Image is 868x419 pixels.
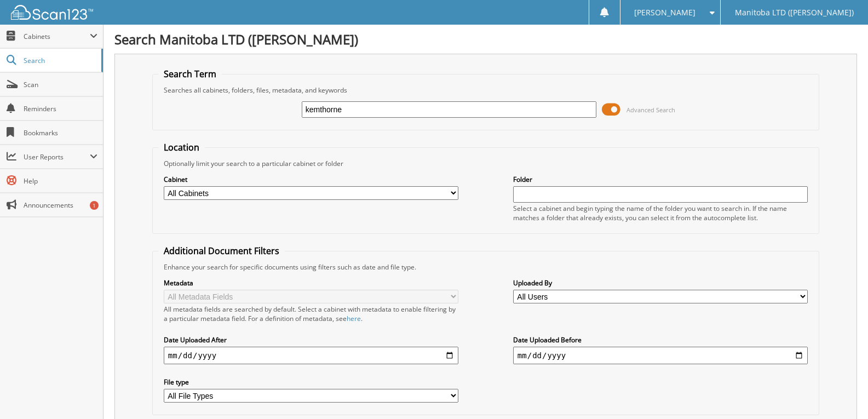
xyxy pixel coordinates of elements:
[24,80,97,89] span: Scan
[735,9,854,16] span: Manitoba LTD ([PERSON_NAME])
[158,262,813,272] div: Enhance your search for specific documents using filters such as date and file type.
[24,200,97,210] span: Announcements
[164,347,458,364] input: start
[24,176,97,186] span: Help
[158,85,813,95] div: Searches all cabinets, folders, files, metadata, and keywords
[164,278,458,288] label: Metadata
[24,128,97,137] span: Bookmarks
[114,30,857,48] h1: Search Manitoba LTD ([PERSON_NAME])
[24,32,90,41] span: Cabinets
[513,175,808,184] label: Folder
[164,335,458,345] label: Date Uploaded After
[158,141,205,153] legend: Location
[626,106,675,114] span: Advanced Search
[11,5,93,20] img: scan123-logo-white.svg
[513,278,808,288] label: Uploaded By
[158,68,222,80] legend: Search Term
[513,204,808,222] div: Select a cabinet and begin typing the name of the folder you want to search in. If the name match...
[24,104,97,113] span: Reminders
[164,305,458,323] div: All metadata fields are searched by default. Select a cabinet with metadata to enable filtering b...
[24,56,96,65] span: Search
[513,347,808,364] input: end
[24,152,90,162] span: User Reports
[90,201,99,210] div: 1
[347,314,361,323] a: here
[634,9,695,16] span: [PERSON_NAME]
[158,245,285,257] legend: Additional Document Filters
[158,159,813,168] div: Optionally limit your search to a particular cabinet or folder
[164,377,458,387] label: File type
[513,335,808,345] label: Date Uploaded Before
[164,175,458,184] label: Cabinet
